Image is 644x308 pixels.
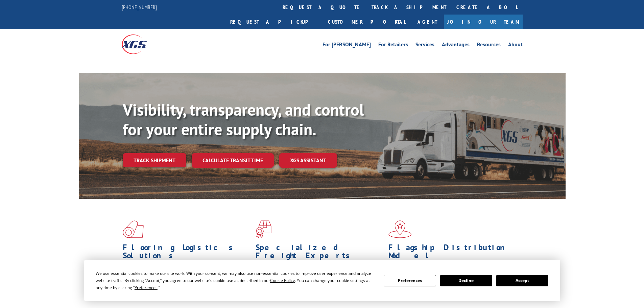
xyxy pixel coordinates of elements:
[122,4,157,10] a: [PHONE_NUMBER]
[442,42,470,49] a: Advantages
[96,270,376,291] div: We use essential cookies to make our site work. With your consent, we may also use non-essential ...
[135,285,158,290] span: Preferences
[411,15,444,29] a: Agent
[123,153,186,167] a: Track shipment
[256,243,383,263] h1: Specialized Freight Experts
[496,275,548,286] button: Accept
[192,153,274,168] a: Calculate transit time
[323,42,371,49] a: For [PERSON_NAME]
[84,260,560,301] div: Cookie Consent Prompt
[256,220,271,238] img: xgs-icon-focused-on-flooring-red
[323,15,411,29] a: Customer Portal
[378,42,408,49] a: For Retailers
[444,15,523,29] a: Join Our Team
[415,42,434,49] a: Services
[225,15,323,29] a: Request a pickup
[508,42,523,49] a: About
[123,220,144,238] img: xgs-icon-total-supply-chain-intelligence-red
[388,220,412,238] img: xgs-icon-flagship-distribution-model-red
[384,275,436,286] button: Preferences
[388,243,516,263] h1: Flagship Distribution Model
[123,99,364,140] b: Visibility, transparency, and control for your entire supply chain.
[270,278,295,283] span: Cookie Policy
[477,42,501,49] a: Resources
[440,275,492,286] button: Decline
[123,243,251,263] h1: Flooring Logistics Solutions
[279,153,337,168] a: XGS ASSISTANT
